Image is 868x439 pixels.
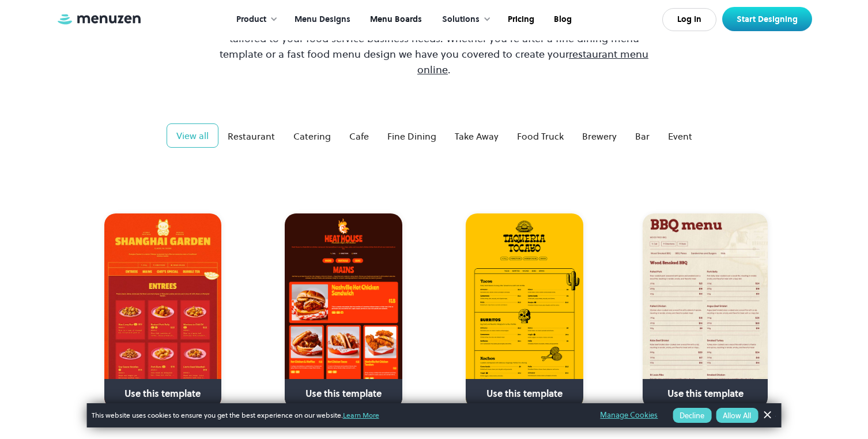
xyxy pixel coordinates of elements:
[543,2,580,37] a: Blog
[343,410,379,420] a: Learn More
[722,7,812,31] a: Start Designing
[673,408,711,423] button: Decline
[758,407,775,424] a: Dismiss Banner
[236,13,266,26] div: Product
[455,129,499,143] div: Take Away
[176,129,209,142] div: View all
[92,410,584,421] span: This website uses cookies to ensure you get the best experience on our website.
[80,419,246,432] a: See more details
[489,420,554,429] div: See more details
[643,213,768,409] a: Use this template
[225,2,284,37] div: Product
[285,213,402,409] a: Use this template
[600,409,658,422] a: Manage Cookies
[293,129,331,143] div: Catering
[104,213,221,409] a: Use this template
[387,129,436,143] div: Fine Dining
[228,129,275,143] div: Restaurant
[668,129,692,143] div: Event
[466,213,583,409] a: Use this template
[635,129,650,143] div: Bar
[431,2,497,37] div: Solutions
[582,129,617,143] div: Brewery
[517,129,564,143] div: Food Truck
[127,420,193,429] div: See more details
[662,8,716,31] a: Log In
[716,408,758,423] button: Allow All
[349,129,369,143] div: Cafe
[670,420,735,429] div: See more details
[284,2,359,37] a: Menu Designs
[442,13,480,26] div: Solutions
[359,2,431,37] a: Menu Boards
[497,2,543,37] a: Pricing
[308,420,373,429] div: See more details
